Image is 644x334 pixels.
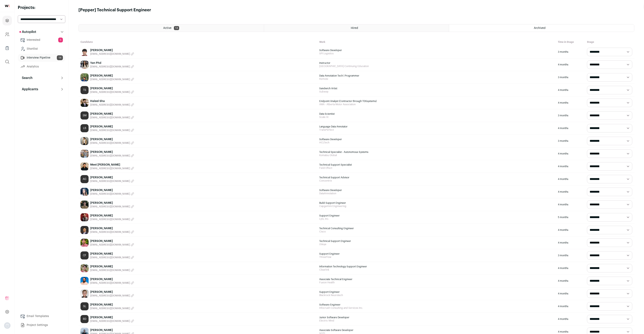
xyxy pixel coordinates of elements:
[556,38,585,46] div: Time in Stage
[90,154,134,157] button: [EMAIL_ADDRESS][DOMAIN_NAME]
[80,99,89,107] img: acf0038a1f1773a2c58cdafcc3aa2b23bc243a1f675713f48412801c10a60e82.jpg
[2,43,12,53] a: Company Lists
[90,103,134,106] button: [EMAIL_ADDRESS][DOMAIN_NAME]
[319,214,554,217] span: Support Engineer
[90,218,130,221] span: [EMAIL_ADDRESS][DOMAIN_NAME]
[319,150,554,154] span: Technical Specialist - Autonomous Systems
[90,74,134,78] a: [PERSON_NAME]
[80,277,89,285] img: b77fab0b5d1cd00731a41ec55cdea8d6482d9323a8e2f3c7bc800b1e49dc1f7b.jpg
[90,175,134,180] a: [PERSON_NAME]
[90,99,134,103] a: Haleel Sha
[90,307,130,310] span: [EMAIL_ADDRESS][DOMAIN_NAME]
[556,224,585,236] div: 4 months
[80,73,89,81] img: d93fdac388e537e67a320320ba3a5d8f82868e5652beab0ad42d0d12d956ea98.jpg
[319,65,554,68] span: [GEOGRAPHIC_DATA] Continuing Education
[18,45,65,53] a: Shortlist
[90,192,130,195] span: [EMAIL_ADDRESS][DOMAIN_NAME]
[90,307,134,310] button: [EMAIL_ADDRESS][DOMAIN_NAME]
[556,84,585,96] div: 4 months
[319,179,554,182] span: Concentrix
[18,36,65,44] a: Interested5
[319,49,554,52] span: Software Developer
[556,300,585,313] div: 4 months
[18,28,65,36] button: Autopilot
[90,78,130,81] span: [EMAIL_ADDRESS][DOMAIN_NAME]
[90,243,134,246] button: [EMAIL_ADDRESS][DOMAIN_NAME]
[18,5,65,11] h2: Projects:
[90,294,130,297] span: [EMAIL_ADDRESS][DOMAIN_NAME]
[90,116,130,119] span: [EMAIL_ADDRESS][DOMAIN_NAME]
[19,76,33,80] p: Search
[18,63,65,71] a: Analytics
[319,192,554,195] span: DataAnnotation
[90,319,134,323] button: [EMAIL_ADDRESS][DOMAIN_NAME]
[80,226,89,234] img: 2401c115ca3b592af4cd528cd31a3a2582eacb1204653a66177cd0ad9a5f9f3f
[90,265,134,269] a: [PERSON_NAME]
[4,322,11,329] button: Open dropdown
[80,188,89,196] img: b1a74308db1ac7f4f10a4ac98ddec66c4406c11b1b291b966a95b52befcad340.jpg
[319,112,554,116] span: Data Scientist
[90,167,130,170] span: [EMAIL_ADDRESS][DOMAIN_NAME]
[556,173,585,185] div: 4 months
[90,167,134,170] button: [EMAIL_ADDRESS][DOMAIN_NAME]
[319,138,554,141] span: Software Developer
[319,290,554,294] span: Support Engineer
[319,265,554,268] span: Information Technology Support Engineer
[80,315,89,323] div: RD
[319,281,554,284] span: Fusion Health
[5,5,10,7] img: wellfound-shorthand-0d5821cbd27db2630d0214b213865d53afaa358527fdda9d0ea32b1df1b89c2c.svg
[90,163,134,167] a: Meet [PERSON_NAME]
[319,77,554,81] span: Remote
[556,147,585,160] div: 4 months
[319,243,554,246] span: UVeye
[319,163,554,166] span: Technical Support Specialist
[319,268,554,271] span: Clearlink
[18,74,65,82] button: Search
[319,329,554,332] span: Associate Software Developer
[319,252,554,255] span: Support Engineer
[90,137,134,141] a: [PERSON_NAME]
[319,125,554,128] span: Language Data Annotator
[2,29,12,39] a: Company and ATS Settings
[90,141,134,145] button: [EMAIL_ADDRESS][DOMAIN_NAME]
[556,58,585,71] div: 4 months
[319,217,554,221] span: Lytx, Inc.
[18,85,65,93] button: Applicants
[90,154,130,157] span: [EMAIL_ADDRESS][DOMAIN_NAME]
[80,162,89,170] img: 7c81b888765abfe8f33c7ed651e657272fde5d80d9bf648b63c0d359f17c1ffc
[18,54,65,62] a: Interview Pipeline14
[556,287,585,300] div: 4 months
[556,109,585,122] div: 3 months
[90,116,134,119] button: [EMAIL_ADDRESS][DOMAIN_NAME]
[90,201,134,205] a: [PERSON_NAME]
[80,251,89,259] a: CF
[90,129,134,132] button: [EMAIL_ADDRESS][DOMAIN_NAME]
[90,218,134,221] button: [EMAIL_ADDRESS][DOMAIN_NAME]
[90,252,134,256] a: [PERSON_NAME]
[58,38,63,42] span: 5
[90,48,134,52] a: [PERSON_NAME]
[319,141,554,144] span: HCLTech
[163,27,171,29] span: Active
[319,74,554,77] span: Data Annotation Tech | Programmer
[78,38,317,46] div: Candidate
[90,205,130,208] span: [EMAIL_ADDRESS][DOMAIN_NAME]
[319,205,554,208] span: Capgemini Engineering
[90,78,134,81] button: [EMAIL_ADDRESS][DOMAIN_NAME]
[319,319,554,322] span: Electric Mind
[319,154,554,157] span: Komatsu Global
[2,16,12,25] a: Projects
[319,303,554,306] span: Software Engineer
[90,256,130,259] span: [EMAIL_ADDRESS][DOMAIN_NAME]
[90,192,134,195] button: [EMAIL_ADDRESS][DOMAIN_NAME]
[80,124,89,132] div: LB
[90,90,134,94] button: [EMAIL_ADDRESS][DOMAIN_NAME]
[90,230,134,234] button: [EMAIL_ADDRESS][DOMAIN_NAME]
[319,316,554,319] span: Junior Software Developer
[90,125,134,129] a: [PERSON_NAME]
[80,175,89,183] a: AG
[4,322,11,329] img: nopic.png
[319,61,554,65] span: Instructor
[18,312,65,320] a: Email Templates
